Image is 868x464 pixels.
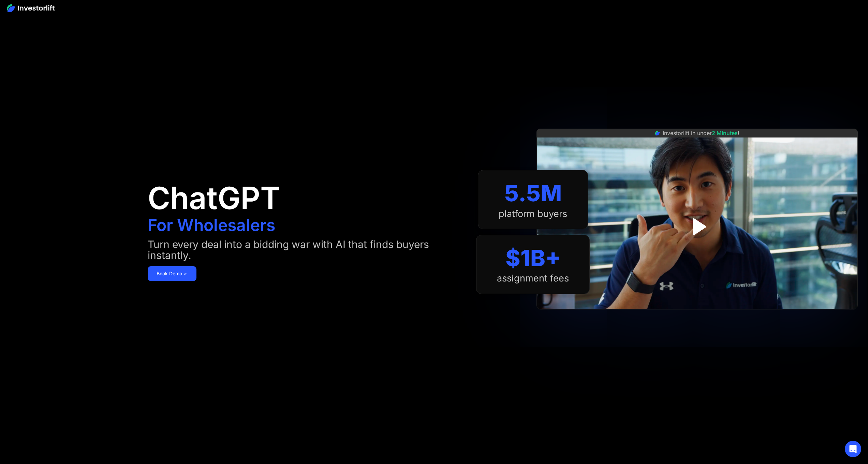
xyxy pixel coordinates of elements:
[148,239,463,261] div: Turn every deal into a bidding war with AI that finds buyers instantly.
[663,129,739,137] div: Investorlift in under !
[504,180,562,207] div: 5.5M
[148,217,275,233] h1: For Wholesalers
[497,273,569,284] div: assignment fees
[712,130,738,136] span: 2 Minutes
[499,208,567,219] div: platform buyers
[682,212,712,242] a: open lightbox
[505,245,561,272] div: $1B+
[148,266,196,281] a: Book Demo ➢
[845,441,861,457] div: Open Intercom Messenger
[646,313,748,321] iframe: Customer reviews powered by Trustpilot
[148,183,280,214] h1: ChatGPT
